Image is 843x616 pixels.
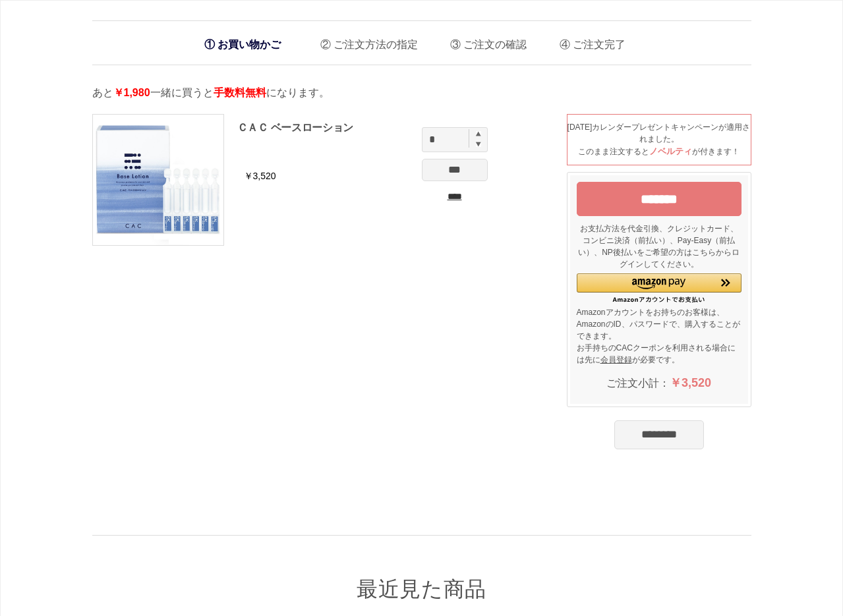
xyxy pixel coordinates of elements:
[214,87,266,98] span: 手数料無料
[577,273,741,303] div: Amazon Pay - Amazonアカウントをお使いください
[649,146,692,156] span: ノベルティ
[476,131,481,136] img: spinplus.gif
[198,31,287,58] li: お買い物かご
[92,85,751,101] p: あと 一緒に買うと になります。
[600,355,632,364] a: 会員登録
[577,223,741,270] p: お支払方法を代金引換、クレジットカード、コンビニ決済（前払い）、Pay-Easy（前払い）、NP後払いをご希望の方はこちらからログインしてください。
[550,28,625,55] li: ご注文完了
[310,28,418,55] li: ご注文方法の指定
[93,115,223,245] img: ＣＡＣ ベースローション
[237,122,354,133] a: ＣＡＣ ベースローション
[670,376,711,389] span: ￥3,520
[577,306,741,366] p: Amazonアカウントをお持ちのお客様は、AmazonのID、パスワードで、購入することができます。 お手持ちのCACクーポンを利用される場合には先に が必要です。
[567,114,751,165] div: [DATE]カレンダープレゼントキャンペーンが適用されました。 このまま注文すると が付きます！
[476,141,481,147] img: spinminus.gif
[577,369,741,397] div: ご注文小計：
[92,535,751,603] div: 最近見た商品
[440,28,527,55] li: ご注文の確認
[113,87,150,98] span: ￥1,980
